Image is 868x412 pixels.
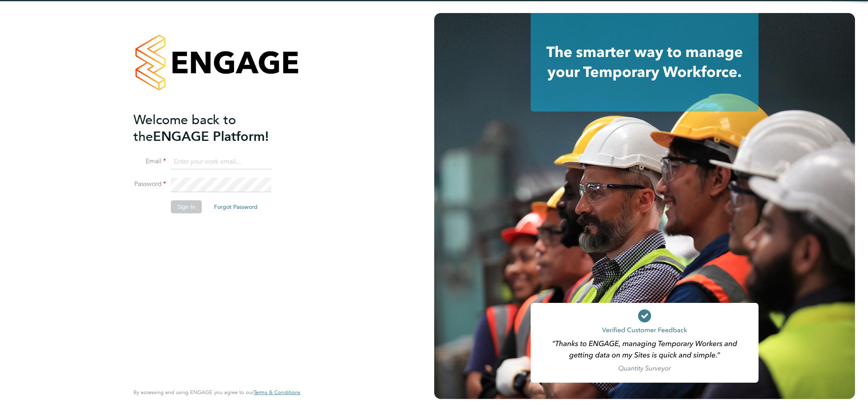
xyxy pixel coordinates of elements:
[133,180,166,188] label: Password
[133,112,236,145] span: Welcome back to the
[254,389,300,396] a: Terms & Conditions
[133,112,292,145] h2: ENGAGE Platform!
[133,389,300,396] span: By accessing and using ENGAGE you agree to our
[171,155,271,169] input: Enter your work email...
[171,200,202,213] button: Sign In
[133,157,166,166] label: Email
[208,200,264,213] button: Forgot Password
